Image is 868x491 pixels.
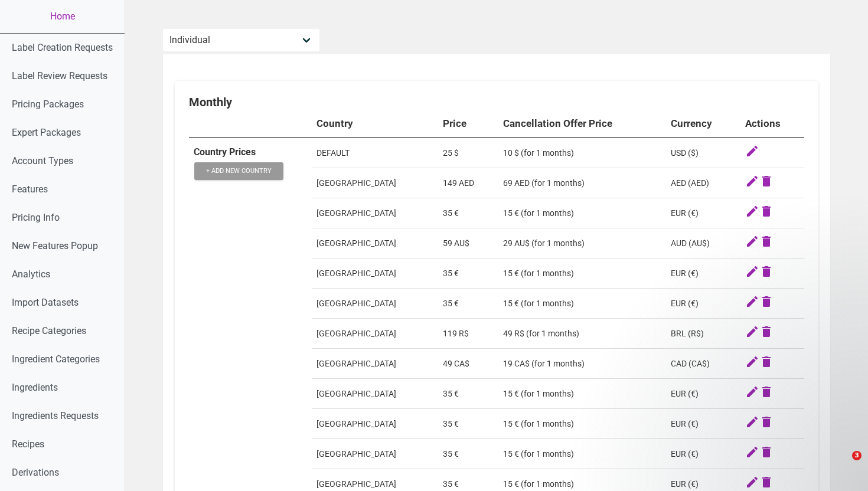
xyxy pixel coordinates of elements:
[312,379,438,409] td: [GEOGRAPHIC_DATA]
[498,138,666,168] td: 10 $ (for 1 months)
[312,198,438,228] td: [GEOGRAPHIC_DATA]
[438,439,498,469] td: 35 €
[498,258,666,289] td: 15 € (for 1 months)
[852,451,862,460] span: 3
[498,198,666,228] td: 15 € (for 1 months)
[438,319,498,349] td: 119 R$
[666,198,740,228] td: EUR (€)
[498,319,666,349] td: 49 R$ (for 1 months)
[666,258,740,289] td: EUR (€)
[312,228,438,258] td: [GEOGRAPHIC_DATA]
[312,258,438,289] td: [GEOGRAPHIC_DATA]
[312,439,438,469] td: [GEOGRAPHIC_DATA]
[498,349,666,379] td: 19 CA$ (for 1 months)
[666,289,740,319] td: EUR (€)
[498,289,666,319] td: 15 € (for 1 months)
[740,109,804,138] th: Actions
[666,138,740,168] td: USD ($)
[194,162,283,180] button: + Add New Country
[312,168,438,198] td: [GEOGRAPHIC_DATA]
[498,109,666,138] th: Cancellation Offer Price
[666,228,740,258] td: AUD (AU$)
[312,289,438,319] td: [GEOGRAPHIC_DATA]
[438,228,498,258] td: 59 AU$
[666,109,740,138] th: Currency
[312,138,438,168] td: DEFAULT
[312,109,438,138] th: Country
[666,319,740,349] td: BRL (R$)
[438,138,498,168] td: 25 $
[438,379,498,409] td: 35 €
[438,289,498,319] td: 35 €
[438,409,498,439] td: 35 €
[666,349,740,379] td: CAD (CA$)
[438,168,498,198] td: 149 AED
[498,379,666,409] td: 15 € (for 1 months)
[666,168,740,198] td: AED (AED)
[438,349,498,379] td: 49 CA$
[312,319,438,349] td: [GEOGRAPHIC_DATA]
[189,95,804,109] div: Monthly
[498,228,666,258] td: 29 AU$ (for 1 months)
[438,258,498,289] td: 35 €
[438,198,498,228] td: 35 €
[312,349,438,379] td: [GEOGRAPHIC_DATA]
[498,168,666,198] td: 69 AED (for 1 months)
[498,439,666,469] td: 15 € (for 1 months)
[312,409,438,439] td: [GEOGRAPHIC_DATA]
[498,409,666,439] td: 15 € (for 1 months)
[828,451,856,479] iframe: Intercom live chat
[438,109,498,138] th: Price
[666,439,740,469] td: EUR (€)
